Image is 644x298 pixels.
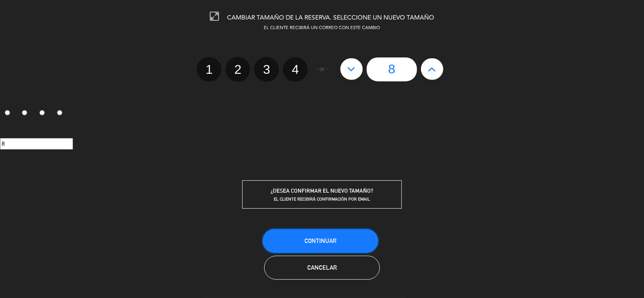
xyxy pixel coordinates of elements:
span: EL CLIENTE RECIBIRÁ UN CORREO CON ESTE CAMBIO [264,26,380,30]
label: 2 [225,57,250,82]
span: ¿DESEA CONFIRMAR EL NUEVO TAMAÑO? [271,187,373,194]
input: 2 [22,110,27,115]
label: 3 [254,57,279,82]
button: Continuar [263,229,378,253]
input: 4 [57,110,62,115]
input: 3 [40,110,45,115]
label: 1 [197,57,221,82]
span: - or - [316,65,328,74]
label: 4 [52,107,70,120]
span: Cancelar [307,264,337,271]
label: 4 [283,57,308,82]
label: 2 [18,107,35,120]
span: CAMBIAR TAMAÑO DE LA RESERVA. SELECCIONE UN NUEVO TAMAÑO [227,15,434,21]
input: 1 [5,110,10,115]
button: Cancelar [264,256,380,280]
span: EL CLIENTE RECIBIRÁ CONFIRMACIÓN POR EMAIL [274,196,370,202]
span: Continuar [304,237,336,244]
label: 3 [35,107,53,120]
